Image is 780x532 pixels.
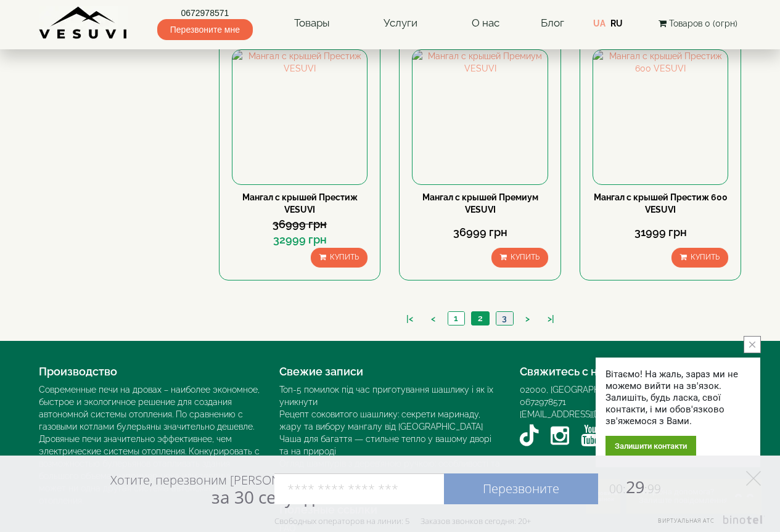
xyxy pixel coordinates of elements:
[39,383,261,507] div: Современные печи на дровах – наиболее экономное, быстрое и экологичное решение для создания автон...
[606,436,696,456] div: Залишити контакти
[520,420,539,451] a: TikTok VESUVI
[669,18,737,28] span: Товаров 0 (0грн)
[691,253,720,261] span: Купить
[279,409,483,432] a: Рецепт соковитого шашлику: секрети маринаду, жару та вибору мангалу від [GEOGRAPHIC_DATA]
[551,420,569,451] a: Instagram VESUVI
[279,385,493,407] a: Топ-5 помилок під час приготування шашлику і як їх уникнути
[274,516,531,526] div: Свободных операторов на линии: 5 Заказов звонков сегодня: 20+
[511,253,540,261] span: Купить
[232,216,367,232] div: 36999 грн
[541,17,564,29] a: Блог
[609,481,626,497] span: 00:
[412,224,548,240] div: 36999 грн
[400,313,419,325] a: |<
[279,434,491,456] a: Чаша для багаття — стильне тепло у вашому дворі та на природі
[671,248,728,267] button: Купить
[520,366,742,378] h4: Свяжитесь с нами
[651,515,765,532] a: Виртуальная АТС
[371,9,430,38] a: Услуги
[598,475,661,498] span: 29
[593,50,728,184] img: Мангал с крышей Престиж 600 VESUVI
[242,192,358,215] a: Мангал с крышей Престиж VESUVI
[593,18,606,28] a: UA
[39,366,261,378] h4: Производство
[157,7,253,19] a: 0672978571
[606,369,750,427] div: Вітаємо! На жаль, зараз ми не можемо вийти на зв'язок. Залишіть, будь ласка, свої контакти, і ми ...
[581,420,599,451] a: YouTube VESUVI
[744,336,761,353] button: close button
[232,232,367,248] div: 32999 грн
[282,9,342,38] a: Товары
[593,224,728,240] div: 31999 грн
[459,9,512,38] a: О нас
[110,472,322,507] div: Хотите, перезвоним [PERSON_NAME]
[422,192,538,215] a: Мангал с крышей Премиум VESUVI
[594,192,728,215] a: Мангал с крышей Престиж 600 VESUVI
[39,6,128,40] img: Завод VESUVI
[491,248,548,267] button: Купить
[279,366,501,378] h4: Свежие записи
[444,473,598,504] a: Перезвоните
[448,312,464,325] a: 1
[330,253,359,261] span: Купить
[610,18,623,28] a: RU
[425,313,441,325] a: <
[413,50,547,184] img: Мангал с крышей Премиум VESUVI
[519,313,536,325] a: >
[541,313,560,325] a: >|
[520,383,742,396] div: 02000, [GEOGRAPHIC_DATA], г. [STREET_ADDRESS]
[478,313,483,323] span: 2
[157,19,253,40] span: Перезвоните мне
[211,485,322,509] span: за 30 секунд?
[520,409,660,419] a: [EMAIL_ADDRESS][DOMAIN_NAME]
[496,312,513,325] a: 3
[655,17,741,30] button: Товаров 0 (0грн)
[232,50,367,184] img: Мангал с крышей Престиж VESUVI
[520,397,566,407] a: 0672978571
[644,481,661,497] span: :99
[311,248,367,267] button: Купить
